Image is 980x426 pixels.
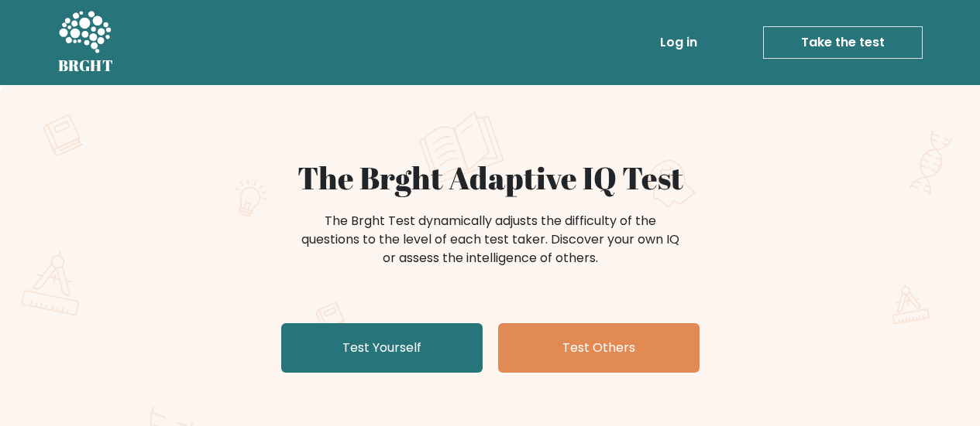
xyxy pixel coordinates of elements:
a: Log in [654,27,703,58]
a: BRGHT [58,6,114,79]
a: Take the test [763,26,923,59]
div: The Brght Test dynamically adjusts the difficulty of the questions to the level of each test take... [297,212,684,268]
h1: The Brght Adaptive IQ Test [112,159,868,196]
h5: BRGHT [58,56,114,75]
a: Test Others [498,323,700,373]
a: Test Yourself [281,323,483,373]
